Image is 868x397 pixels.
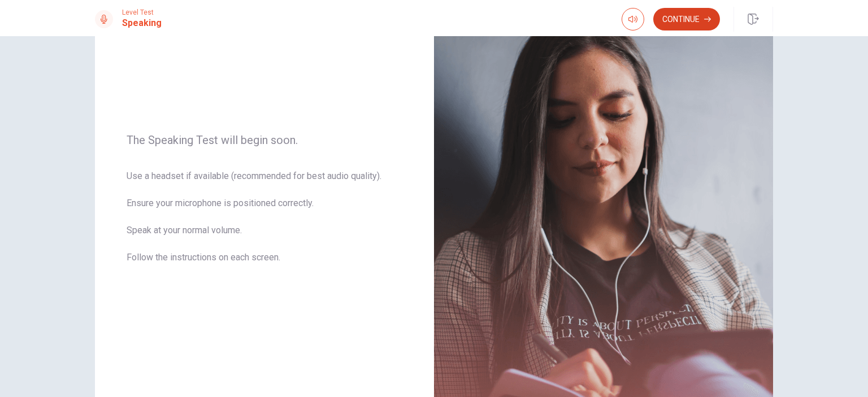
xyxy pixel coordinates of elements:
[127,133,402,147] span: The Speaking Test will begin soon.
[122,8,162,16] span: Level Test
[653,8,720,30] button: Continue
[127,169,402,278] span: Use a headset if available (recommended for best audio quality). Ensure your microphone is positi...
[122,16,162,30] h1: Speaking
